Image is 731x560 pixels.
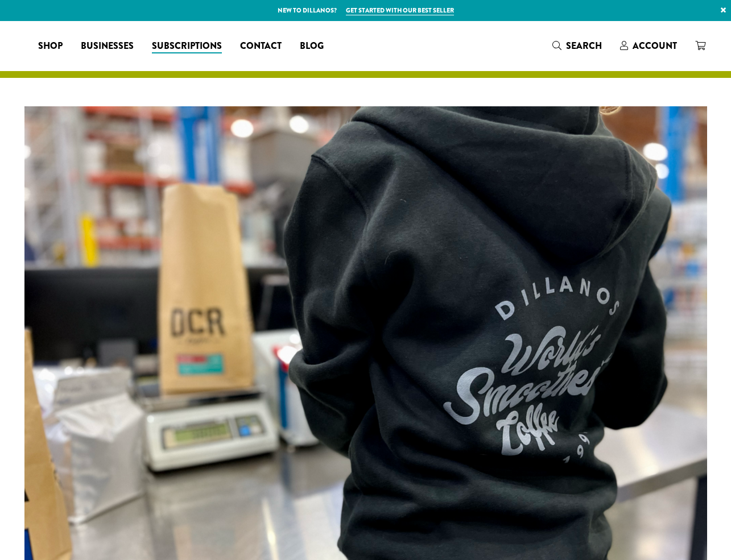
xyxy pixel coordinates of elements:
[633,39,677,52] span: Account
[29,37,72,55] a: Shop
[38,39,63,53] span: Shop
[543,36,611,55] a: Search
[300,39,324,53] span: Blog
[240,39,282,53] span: Contact
[81,39,134,53] span: Businesses
[566,39,602,52] span: Search
[152,39,222,53] span: Subscriptions
[346,6,454,15] a: Get started with our best seller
